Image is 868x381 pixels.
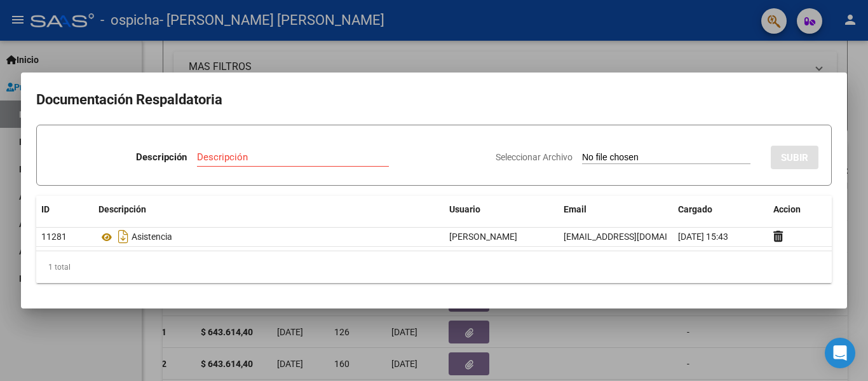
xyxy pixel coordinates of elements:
button: SUBIR [771,146,818,169]
datatable-header-cell: Email [559,196,673,223]
span: SUBIR [781,152,808,163]
span: ID [41,204,50,214]
span: Accion [773,204,801,214]
h2: Documentación Respaldatoria [36,88,832,112]
datatable-header-cell: Cargado [673,196,768,223]
span: Descripción [98,204,146,214]
span: Cargado [678,204,712,214]
span: 11281 [41,232,67,242]
span: [EMAIL_ADDRESS][DOMAIN_NAME] [564,232,705,242]
p: Descripción [136,150,187,165]
div: Open Intercom Messenger [825,338,855,368]
span: [PERSON_NAME] [449,232,517,242]
div: Asistencia [98,226,439,247]
datatable-header-cell: ID [36,196,93,223]
i: Descargar documento [115,226,132,247]
span: Usuario [449,204,480,214]
datatable-header-cell: Usuario [444,196,559,223]
datatable-header-cell: Descripción [93,196,444,223]
span: Email [564,204,587,214]
span: [DATE] 15:43 [678,232,728,242]
span: Seleccionar Archivo [496,152,573,162]
datatable-header-cell: Accion [768,196,832,223]
div: 1 total [36,251,832,283]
